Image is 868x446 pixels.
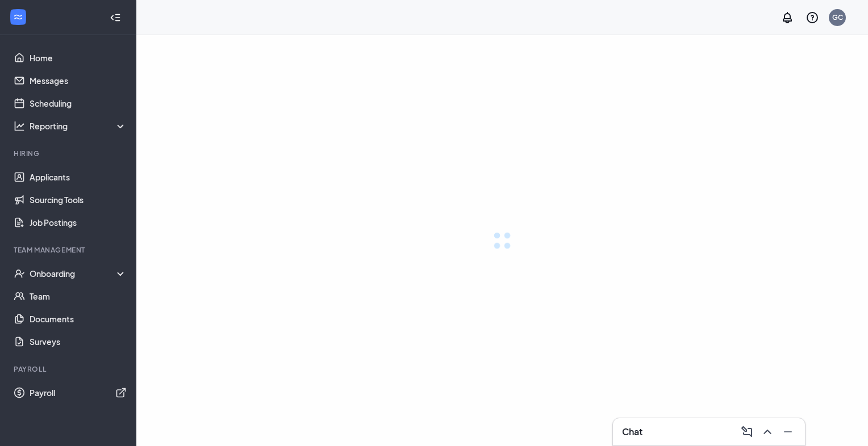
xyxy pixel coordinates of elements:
[781,11,794,24] svg: Notifications
[757,423,775,441] button: ChevronUp
[30,47,127,69] a: Home
[30,92,127,115] a: Scheduling
[30,381,127,404] a: PayrollExternalLink
[14,245,124,255] div: Team Management
[30,120,127,132] div: Reporting
[806,11,819,24] svg: QuestionInfo
[14,364,124,374] div: Payroll
[622,426,642,438] h3: Chat
[737,423,755,441] button: ComposeMessage
[30,268,127,279] div: Onboarding
[110,12,121,23] svg: Collapse
[12,11,24,23] svg: WorkstreamLogo
[30,188,127,211] a: Sourcing Tools
[781,425,795,439] svg: Minimize
[14,120,25,132] svg: Analysis
[30,69,127,92] a: Messages
[740,425,754,439] svg: ComposeMessage
[832,12,843,22] div: GC
[761,425,774,439] svg: ChevronUp
[14,268,25,279] svg: UserCheck
[30,285,127,308] a: Team
[30,166,127,188] a: Applicants
[30,330,127,353] a: Surveys
[30,308,127,330] a: Documents
[14,149,124,158] div: Hiring
[778,423,796,441] button: Minimize
[30,211,127,234] a: Job Postings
